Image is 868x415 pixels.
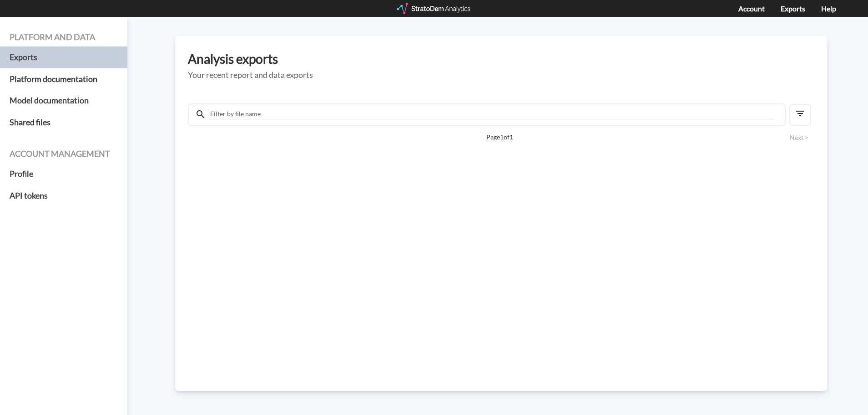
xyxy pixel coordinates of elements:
span: Page 1 of 1 [220,133,779,142]
h3: Analysis exports [188,52,814,66]
a: Profile [10,163,118,185]
a: Model documentation [10,90,118,112]
a: Platform documentation [10,68,118,90]
h4: Account management [10,149,118,159]
a: Exports [10,46,118,68]
input: Filter by file name [209,109,773,119]
h4: Platform and data [10,33,118,42]
a: Help [821,4,836,13]
a: Account [738,4,765,13]
a: Shared files [10,112,118,133]
button: Next > [787,133,811,143]
a: API tokens [10,185,118,207]
h5: Your recent report and data exports [188,71,814,80]
a: Exports [781,4,805,13]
